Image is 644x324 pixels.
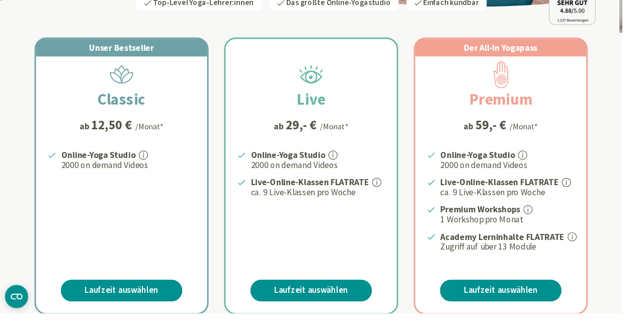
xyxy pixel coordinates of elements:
[456,221,595,233] p: 1 Workshop pro Monat
[63,154,140,166] strong: Online-Yoga Studio
[456,165,595,177] p: 2000 on demand Videos
[456,239,584,251] strong: Academy Lerninhalte FLATRATE
[5,295,29,319] button: CMP-Widget öffnen
[456,183,578,194] strong: Live-Online-Klassen FLATRATE
[456,193,595,205] p: ca. 9 Live-Klassen pro Woche
[140,125,170,137] div: /Monat*
[456,154,533,166] strong: Online-Yoga Studio
[63,165,202,177] p: 2000 on demand Videos
[492,123,524,136] div: 59,- €
[332,125,361,137] div: /Monat*
[93,43,159,55] span: Unser Bestseller
[260,165,398,177] p: 2000 on demand Videos
[456,211,538,222] strong: Premium Workshops
[462,91,575,115] h2: Premium
[455,289,581,312] a: Laufzeit auswählen
[260,183,382,194] strong: Live-Online-Klassen FLATRATE
[283,91,361,115] h2: Live
[259,289,385,312] a: Laufzeit auswählen
[480,124,492,137] span: ab
[95,123,136,136] div: 12,50 €
[296,123,328,136] div: 29,- €
[63,289,189,312] a: Laufzeit auswählen
[83,124,95,137] span: ab
[456,249,595,261] p: Zugriff auf über 13 Module
[480,43,556,55] span: Der All-In Yogapass
[260,154,337,166] strong: Online-Yoga Studio
[77,91,175,115] h2: Classic
[284,124,296,137] span: ab
[528,125,557,137] div: /Monat*
[260,193,398,205] p: ca. 9 Live-Klassen pro Woche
